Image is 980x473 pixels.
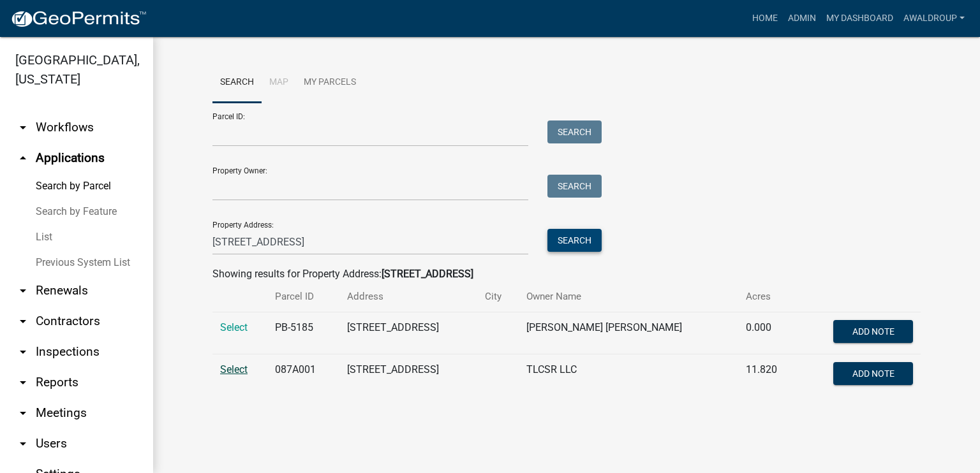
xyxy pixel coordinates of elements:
[15,405,31,421] i: arrow_drop_down
[738,354,798,397] td: 11.820
[833,320,913,343] button: Add Note
[852,326,894,337] span: Add Note
[833,362,913,385] button: Add Note
[519,282,739,312] th: Owner Name
[220,363,248,375] a: Select
[212,62,262,103] a: Search
[296,62,364,103] a: My Parcels
[339,282,477,312] th: Address
[852,368,894,379] span: Add Note
[898,6,970,31] a: awaldroup
[747,6,783,31] a: Home
[339,354,477,397] td: [STREET_ADDRESS]
[267,282,339,312] th: Parcel ID
[267,312,339,354] td: PB-5185
[15,375,31,390] i: arrow_drop_down
[547,229,602,252] button: Search
[15,120,31,135] i: arrow_drop_down
[212,266,921,282] div: Showing results for Property Address:
[267,354,339,397] td: 087A001
[547,175,602,198] button: Search
[477,282,518,312] th: City
[339,312,477,354] td: [STREET_ADDRESS]
[783,6,821,31] a: Admin
[15,436,31,451] i: arrow_drop_down
[519,312,739,354] td: [PERSON_NAME] [PERSON_NAME]
[547,120,602,143] button: Search
[738,312,798,354] td: 0.000
[821,6,898,31] a: My Dashboard
[220,321,248,333] a: Select
[15,283,31,298] i: arrow_drop_down
[382,268,473,280] strong: [STREET_ADDRESS]
[15,344,31,360] i: arrow_drop_down
[15,150,31,166] i: arrow_drop_up
[15,314,31,329] i: arrow_drop_down
[738,282,798,312] th: Acres
[519,354,739,397] td: TLCSR LLC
